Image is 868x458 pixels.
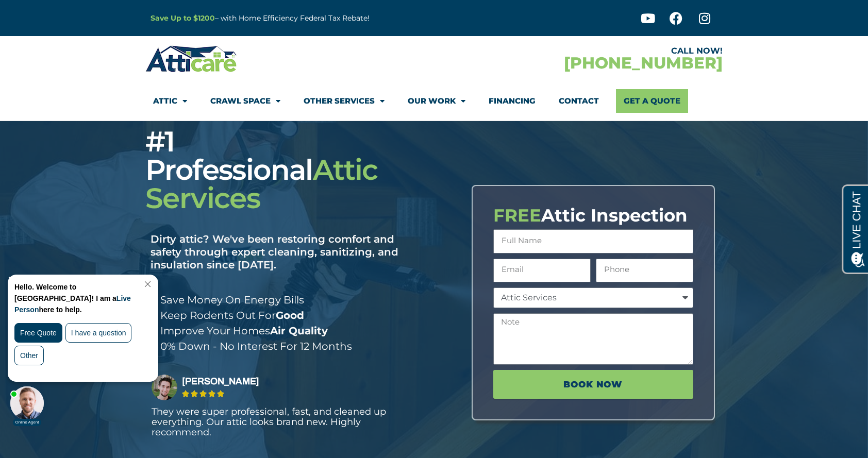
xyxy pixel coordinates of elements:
[493,229,693,253] input: Full Name
[158,308,304,323] span: Keep Rodents Out For
[304,89,385,113] a: Other Services
[145,127,400,212] h1: #1 Professional
[145,233,400,272] span: Dirty attic? We've been restoring comfort and safety through expert cleaning, sanitizing, and ins...
[563,376,623,393] span: BOOK NOW
[191,388,198,399] i: 
[493,259,591,283] input: Email
[493,205,541,226] span: FREE
[152,375,394,458] div: Slides
[208,388,215,399] i: 
[158,292,304,308] span: Save Money On Energy Bills
[596,259,693,283] input: Only numbers and phone characters (#, -, *, etc) are accepted.
[182,388,189,399] i: 
[493,207,693,224] div: Attic Inspection
[182,375,259,388] span: [PERSON_NAME]
[434,47,723,55] div: CALL NOW!
[152,406,394,437] div: They were super professional, fast, and cleaned up everything. Our attic looks brand new. Highly ...
[489,89,536,113] a: Financing
[145,152,378,215] span: Attic Services
[158,323,328,338] span: Improve Your Homes
[25,8,83,21] span: Opens a chat window
[270,325,328,337] b: Air Quality
[153,89,715,113] nav: Menu
[559,89,599,113] a: Contact
[151,13,215,23] a: Save Up to $1200
[158,338,352,354] span: 0% Down - No Interest For 12 Months
[276,309,304,321] b: Good
[151,12,485,24] p: – with Home Efficiency Federal Tax Rebate!
[616,89,688,113] a: Get A Quote
[210,89,280,113] a: Crawl Space
[153,89,187,113] a: Attic
[217,388,224,399] i: 
[5,272,170,427] iframe: Chat Invitation
[199,388,207,399] i: 
[408,89,465,113] a: Our Work
[493,370,693,399] button: BOOK NOW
